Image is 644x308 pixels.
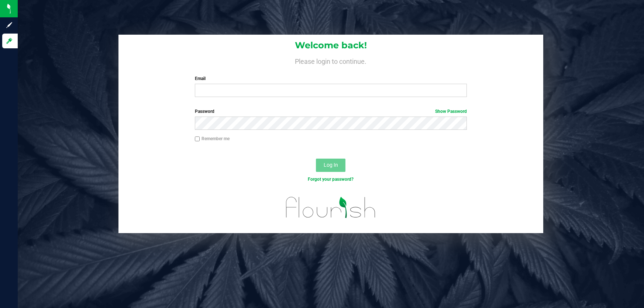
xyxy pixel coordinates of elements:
[6,37,13,45] inline-svg: Log in
[6,21,13,29] inline-svg: Sign up
[435,109,467,114] a: Show Password
[195,75,467,82] label: Email
[195,109,214,114] span: Password
[195,136,200,142] input: Remember me
[278,190,384,225] img: flourish_logo.svg
[308,177,354,182] a: Forgot your password?
[118,41,543,50] h1: Welcome back!
[316,159,345,172] button: Log In
[195,135,230,142] label: Remember me
[118,56,543,65] h4: Please login to continue.
[324,162,338,168] span: Log In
